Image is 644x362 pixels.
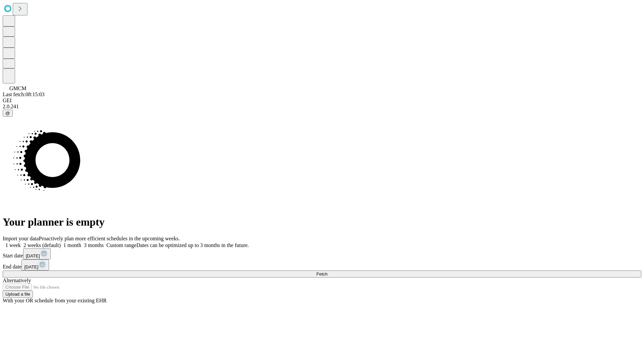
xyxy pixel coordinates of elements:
[3,216,641,228] h1: Your planner is empty
[316,271,327,277] span: Fetch
[3,278,31,283] span: Alternatively
[26,253,40,258] span: [DATE]
[24,264,38,269] span: [DATE]
[3,248,641,259] div: Start date
[3,104,641,110] div: 2.0.241
[21,259,49,270] button: [DATE]
[3,236,39,241] span: Import your data
[137,242,249,248] span: Dates can be optimized up to 3 months in the future.
[23,248,51,259] button: [DATE]
[3,291,33,298] button: Upload a file
[106,242,136,248] span: Custom range
[3,270,641,278] button: Fetch
[39,236,180,241] span: Proactively plan more efficient schedules in the upcoming weeks.
[5,111,10,116] span: @
[84,242,104,248] span: 3 months
[3,259,641,270] div: End date
[3,298,107,303] span: With your OR schedule from your existing EHR
[9,85,26,91] span: GMCM
[23,242,61,248] span: 2 weeks (default)
[3,110,13,117] button: @
[63,242,81,248] span: 1 month
[3,92,45,97] span: Last fetch: 08:15:03
[5,242,21,248] span: 1 week
[3,98,641,104] div: GEI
